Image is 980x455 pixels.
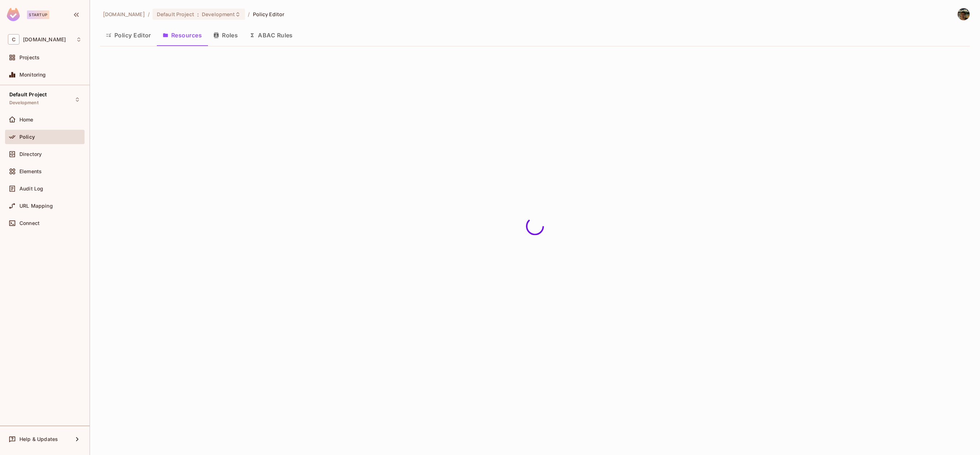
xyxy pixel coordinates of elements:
li: / [248,11,250,18]
span: Help & Updates [19,436,58,442]
span: Development [202,11,235,18]
span: Development [9,100,38,106]
li: / [148,11,150,18]
span: C [8,34,19,45]
span: Monitoring [19,72,46,78]
span: Elements [19,169,42,174]
span: Audit Log [19,186,43,192]
button: Policy Editor [100,26,157,44]
span: Workspace: chalkboard.io [23,37,66,42]
div: Startup [27,10,49,19]
button: Resources [157,26,208,44]
img: SReyMgAAAABJRU5ErkJggg== [7,8,20,21]
span: URL Mapping [19,203,53,209]
span: : [197,12,199,17]
button: ABAC Rules [244,26,299,44]
span: Default Project [9,92,47,97]
span: Projects [19,55,40,60]
span: Directory [19,151,42,157]
button: Roles [208,26,244,44]
span: Connect [19,220,40,226]
span: Home [19,117,33,123]
span: Default Project [157,11,194,18]
span: Policy Editor [253,11,285,18]
span: the active workspace [103,11,145,18]
span: Policy [19,134,35,140]
img: Brian Roytman [958,8,970,20]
